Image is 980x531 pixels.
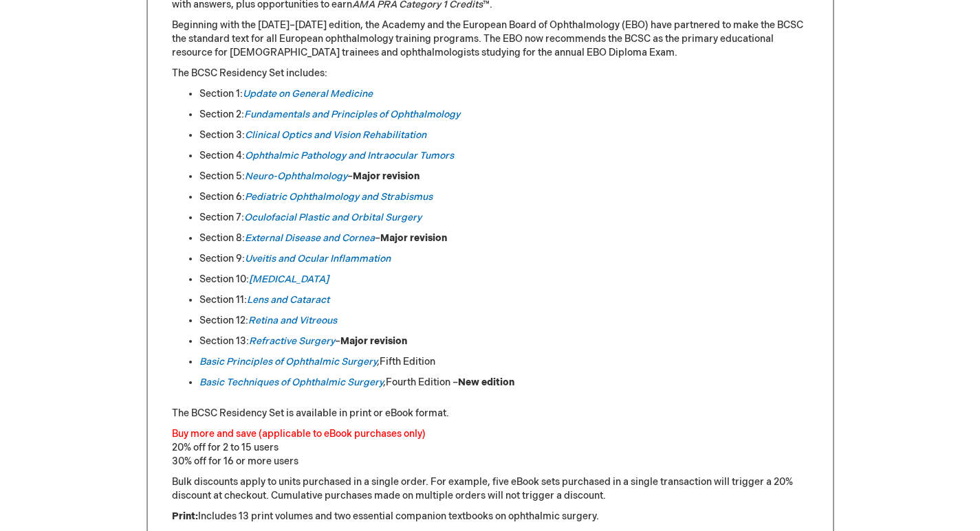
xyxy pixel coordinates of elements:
font: Buy more and save (applicable to eBook purchases only) [172,428,426,440]
li: Section 4: [199,149,809,163]
li: Section 8: – [199,231,809,245]
a: Pediatric Ophthalmology and Strabismus [245,191,433,203]
a: Oculofacial Plastic and Orbital Surgery [244,212,422,223]
em: , [199,376,386,388]
a: Uveitis and Ocular Inflammation [245,253,391,264]
a: [MEDICAL_DATA] [249,273,329,285]
a: Lens and Cataract [247,294,329,306]
li: Fourth Edition – [199,376,809,389]
a: Clinical Optics and Vision Rehabilitation [245,129,426,141]
a: Refractive Surgery [249,335,335,347]
p: The BCSC Residency Set is available in print or eBook format. [172,407,809,420]
a: External Disease and Cornea [245,232,375,244]
a: Basic Principles of Ophthalmic Surgery [199,356,377,368]
p: Bulk discounts apply to units purchased in a single order. For example, five eBook sets purchased... [172,475,809,503]
a: Ophthalmic Pathology and Intraocular Tumors [245,150,454,161]
li: Section 13: – [199,335,809,348]
li: Section 10: [199,273,809,286]
p: The BCSC Residency Set includes: [172,67,809,80]
strong: Print: [172,510,198,522]
p: Beginning with the [DATE]–[DATE] edition, the Academy and the European Board of Ophthalmology (EB... [172,19,809,60]
li: Fifth Edition [199,355,809,369]
strong: Major revision [340,335,407,347]
strong: Major revision [380,232,447,244]
strong: New edition [458,376,514,388]
li: Section 12: [199,314,809,328]
li: Section 11: [199,293,809,307]
em: , [377,356,380,368]
a: Basic Techniques of Ophthalmic Surgery [199,376,383,388]
a: Update on General Medicine [243,88,373,100]
p: Includes 13 print volumes and two essential companion textbooks on ophthalmic surgery. [172,510,809,523]
li: Section 2: [199,108,809,122]
li: Section 1: [199,87,809,101]
a: Neuro-Ophthalmology [245,170,347,182]
p: 20% off for 2 to 15 users 30% off for 16 or more users [172,427,809,468]
li: Section 3: [199,128,809,142]
a: Retina and Vitreous [248,315,337,326]
a: Fundamentals and Principles of Ophthalmology [244,109,460,120]
li: Section 6: [199,190,809,204]
li: Section 9: [199,252,809,266]
strong: Major revision [353,170,420,182]
li: Section 5: – [199,170,809,183]
li: Section 7: [199,211,809,225]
